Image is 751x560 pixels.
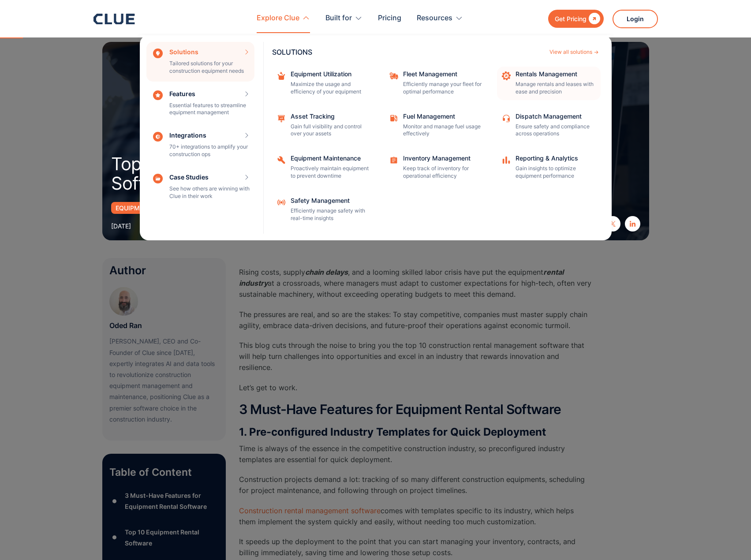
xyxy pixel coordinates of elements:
p: Ensure safety and compliance across operations [516,123,595,138]
div: Rentals Management [516,71,595,77]
div: Inventory Management [403,155,482,161]
p: Manage rentals and leases with ease and precision [516,81,595,96]
div: Author [109,265,219,276]
img: Repairing icon [276,155,286,165]
a: Construction rental management software [239,506,381,515]
div: View all solutions [549,49,592,55]
p: Proactively maintain equipment to prevent downtime [291,165,370,180]
em: rental industry [239,268,564,287]
img: Task checklist icon [389,155,399,165]
a: ●3 Must-Have Features for Equipment Rental Software [109,490,219,512]
img: fleet fuel icon [389,113,399,123]
p: The pressures are real, and so are the stakes: To stay competitive, companies must master supply ... [239,309,592,331]
p: Efficiently manage your fleet for optimal performance [403,81,482,96]
a: Fleet ManagementEfficiently manage your fleet for optimal performance [385,67,488,100]
img: Maintenance management icon [276,113,286,123]
nav: Explore Clue [93,33,658,240]
img: internet signal icon [276,198,286,207]
a: Reporting & AnalyticsGain insights to optimize equipment performance [497,151,601,184]
h3: 1. Pre-configured Industry Templates for Quick Deployment [239,426,592,439]
div: Resources [417,4,463,32]
a: Fuel ManagementMonitor and manage fuel usage effectively [385,109,488,142]
p: Efficiently manage safety with real-time insights [291,207,370,222]
div: Equipment Utilization [291,71,370,77]
div: 3 Must-Have Features for Equipment Rental Software [125,490,218,512]
img: fleet repair icon [389,71,399,81]
p: It speeds up the deployment to the point that you can start managing your inventory, contracts, a... [239,536,592,558]
div: ● [109,531,120,544]
img: Oded Ran [109,287,138,316]
div:  [587,13,600,24]
img: Customer support icon [501,113,511,123]
a: ●Top 10 Equipment Rental Software [109,526,219,549]
div: Equipment Maintenance [291,155,370,161]
a: Inventory ManagementKeep track of inventory for operational efficiency [385,151,488,184]
a: Pricing [378,4,401,32]
p: comes with templates specific to its industry, which helps them implement the system quickly and ... [239,505,592,527]
p: Construction projects demand a lot: tracking of so many different construction equipments, schedu... [239,474,592,496]
p: Time is always of the essence in the competitive construction industry, so preconfigured industry... [239,443,592,465]
a: View all solutions [549,49,598,55]
p: Gain insights to optimize equipment performance [516,165,595,180]
div: Fuel Management [403,113,482,119]
div: Get Pricing [555,13,587,24]
a: Asset TrackingGain full visibility and control over your assets [272,109,376,142]
p: Rising costs, supply , and a looming skilled labor crisis have put the equipment at a crossroads,... [239,267,592,300]
p: Table of Content [109,465,219,479]
div: SOLUTIONS [272,49,545,56]
div: Built for [325,4,352,32]
a: Equipment MaintenanceProactively maintain equipment to prevent downtime [272,151,376,184]
p: Monitor and manage fuel usage effectively [403,123,482,138]
div: Built for [325,4,362,32]
a: Dispatch ManagementEnsure safety and compliance across operations [497,109,601,142]
img: repairing box icon [276,71,286,81]
a: Login [613,10,658,28]
a: Safety ManagementEfficiently manage safety with real-time insights [272,193,376,227]
p: Maximize the usage and efficiency of your equipment [291,81,370,96]
div: Fleet Management [403,71,482,77]
p: Let’s get to work. [239,382,592,393]
p: This blog cuts through the noise to bring you the top 10 construction rental management software ... [239,340,592,373]
h2: 3 Must-Have Features for Equipment Rental Software [239,402,592,417]
div: Asset Tracking [291,113,370,119]
img: repair icon image [501,71,511,81]
div: Safety Management [291,198,370,204]
img: analytics icon [501,155,511,165]
a: Equipment UtilizationMaximize the usage and efficiency of your equipment [272,67,376,100]
a: Get Pricing [548,10,604,28]
p: Keep track of inventory for operational efficiency [403,165,482,180]
div: Top 10 Equipment Rental Software [125,526,218,549]
div: Dispatch Management [516,113,595,119]
div: Resources [417,4,452,32]
em: chain delays [305,268,348,276]
p: [PERSON_NAME], CEO and Co-Founder of Clue since [DATE], expertly integrates AI and data tools to ... [109,336,219,425]
div: Reporting & Analytics [516,155,595,161]
p: Oded Ran [109,320,142,331]
a: Rentals ManagementManage rentals and leases with ease and precision [497,67,601,100]
p: Gain full visibility and control over your assets [291,123,370,138]
div: Explore Clue [257,4,299,32]
div: ● [109,495,120,508]
div: Explore Clue [257,4,310,32]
